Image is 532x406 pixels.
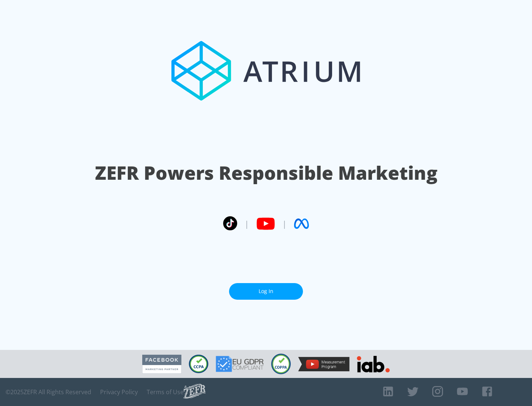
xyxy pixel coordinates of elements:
a: Log In [229,283,303,300]
img: Facebook Marketing Partner [142,355,181,374]
span: © 2025 ZEFR All Rights Reserved [6,388,91,396]
h1: ZEFR Powers Responsible Marketing [95,160,437,186]
a: Privacy Policy [100,388,138,396]
img: GDPR Compliant [216,356,264,372]
span: | [282,218,287,229]
img: COPPA Compliant [271,354,291,374]
img: IAB [357,356,390,372]
span: | [245,218,249,229]
img: YouTube Measurement Program [298,357,349,371]
a: Terms of Use [147,388,184,396]
img: CCPA Compliant [189,355,208,373]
